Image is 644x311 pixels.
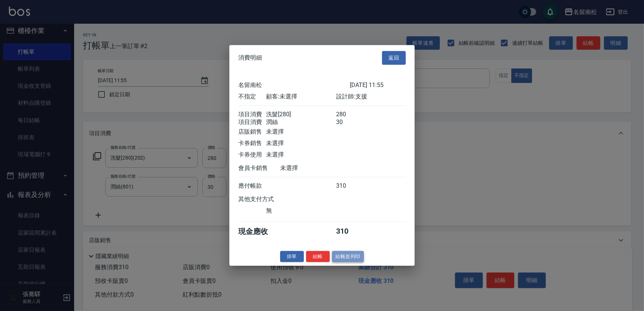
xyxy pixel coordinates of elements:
span: 消費明細 [238,54,262,61]
div: 洗髮[280] [266,110,336,118]
div: 不指定 [238,93,266,100]
div: 280 [336,110,364,118]
div: 名留南松 [238,81,350,89]
div: 卡券使用 [238,151,266,158]
button: 結帳 [306,251,330,262]
div: 項目消費 [238,118,266,126]
div: 會員卡銷售 [238,164,280,172]
div: [DATE] 11:55 [350,81,406,89]
div: 顧客: 未選擇 [266,93,336,100]
div: 未選擇 [266,128,336,136]
div: 其他支付方式 [238,195,294,203]
div: 無 [266,207,336,214]
div: 310 [336,226,364,236]
div: 310 [336,182,364,190]
button: 返回 [382,51,406,65]
div: 項目消費 [238,110,266,118]
button: 結帳並列印 [332,251,364,262]
div: 潤絲 [266,118,336,126]
button: 掛單 [280,251,304,262]
div: 現金應收 [238,226,280,236]
div: 設計師: 支援 [336,93,406,100]
div: 未選擇 [266,139,336,147]
div: 應付帳款 [238,182,266,190]
div: 卡券銷售 [238,139,266,147]
div: 未選擇 [280,164,350,172]
div: 未選擇 [266,151,336,158]
div: 店販銷售 [238,128,266,136]
div: 30 [336,118,364,126]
